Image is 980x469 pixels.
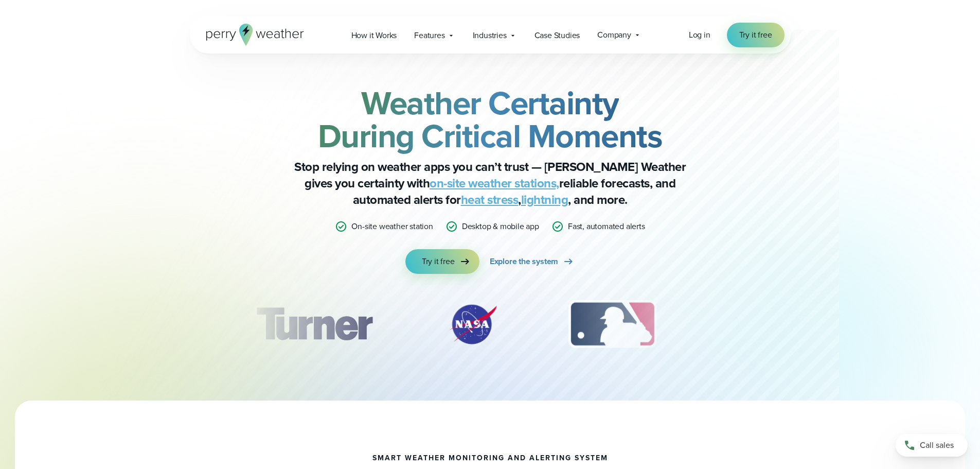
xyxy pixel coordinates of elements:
div: slideshow [241,299,739,355]
img: MLB.svg [558,299,667,350]
a: Case Studies [526,25,589,46]
p: On-site weather station [351,220,433,233]
a: on-site weather stations, [430,174,559,193]
a: Explore the system [490,249,575,274]
span: Case Studies [534,29,580,42]
span: Industries [473,29,507,42]
div: 4 of 12 [716,299,798,350]
h1: smart weather monitoring and alerting system [372,454,608,462]
img: NASA.svg [437,299,509,350]
div: 1 of 12 [241,299,387,350]
a: heat stress [461,190,519,209]
p: Stop relying on weather apps you can’t trust — [PERSON_NAME] Weather gives you certainty with rel... [284,159,696,208]
strong: Weather Certainty During Critical Moments [318,79,663,160]
a: Try it free [727,23,785,47]
span: Try it free [739,29,772,41]
span: Call sales [920,439,954,451]
p: Fast, automated alerts [568,220,645,233]
a: Call sales [896,434,968,457]
span: How it Works [351,29,397,42]
a: Log in [689,29,710,41]
div: 2 of 12 [437,299,509,350]
p: Desktop & mobile app [462,220,539,233]
a: How it Works [343,25,406,46]
img: Turner-Construction_1.svg [241,299,387,350]
img: PGA.svg [716,299,798,350]
div: 3 of 12 [558,299,667,350]
span: Try it free [422,255,455,268]
span: Features [414,29,444,42]
span: Company [597,29,631,41]
span: Explore the system [490,255,558,268]
a: lightning [521,190,568,209]
a: Try it free [405,249,479,274]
